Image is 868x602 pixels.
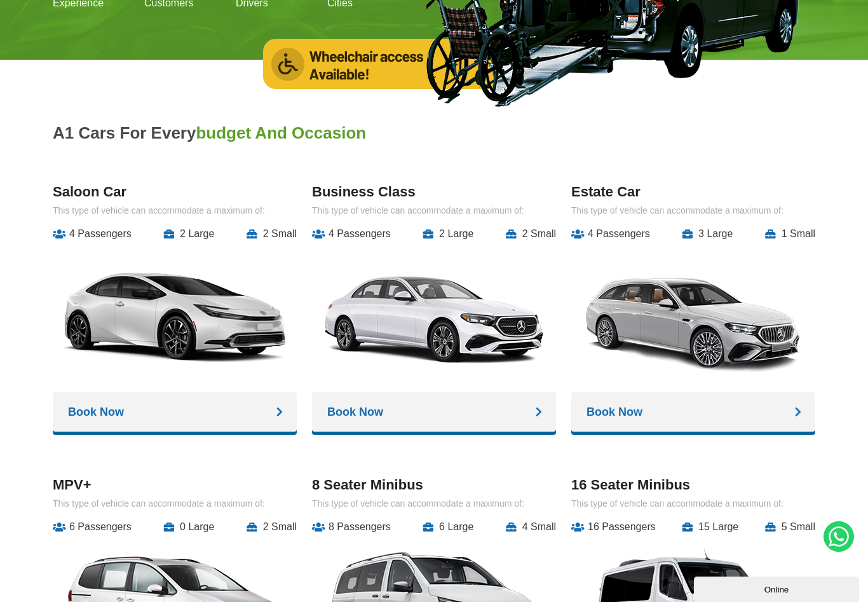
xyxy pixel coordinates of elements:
li: 0 Large [163,521,214,533]
li: 1 Small [765,228,815,240]
li: 4 Passengers [53,228,132,240]
img: A1 Taxis Business Class Cars [323,249,545,383]
p: This type of vehicle can accommodate a maximum of: [312,205,556,215]
li: 16 Passengers [571,521,656,533]
li: 2 Large [423,228,473,240]
li: 4 Small [506,521,556,533]
h3: 8 Seater Minibus [312,477,556,493]
h3: 16 Seater Minibus [571,477,815,493]
li: 5 Small [765,521,815,533]
h2: A1 cars for every [53,123,815,143]
p: This type of vehicle can accommodate a maximum of: [53,498,297,509]
li: 2 Small [247,228,297,240]
li: 4 Passengers [571,228,650,240]
li: 6 Large [423,521,473,533]
h3: Estate Car [571,184,815,200]
p: This type of vehicle can accommodate a maximum of: [571,205,815,215]
li: 2 Small [506,228,556,240]
p: This type of vehicle can accommodate a maximum of: [312,498,556,509]
li: 2 Small [247,521,297,533]
li: 3 Large [682,228,733,240]
li: 15 Large [682,521,738,533]
li: 4 Passengers [312,228,391,240]
h3: MPV+ [53,477,297,493]
li: 2 Large [163,228,214,240]
span: budget and occasion [196,123,366,142]
img: A1 Taxis Estate Car [582,249,804,383]
h3: Business Class [312,184,556,200]
h3: Saloon Car [53,184,297,200]
a: Book Now [53,392,297,432]
img: A1 Taxis Saloon Car [64,249,286,383]
p: This type of vehicle can accommodate a maximum of: [53,205,297,215]
a: Book Now [571,392,815,432]
a: Book Now [312,392,556,432]
li: 8 Passengers [312,521,391,533]
iframe: chat widget [694,574,862,602]
p: This type of vehicle can accommodate a maximum of: [571,498,815,509]
li: 6 Passengers [53,521,132,533]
